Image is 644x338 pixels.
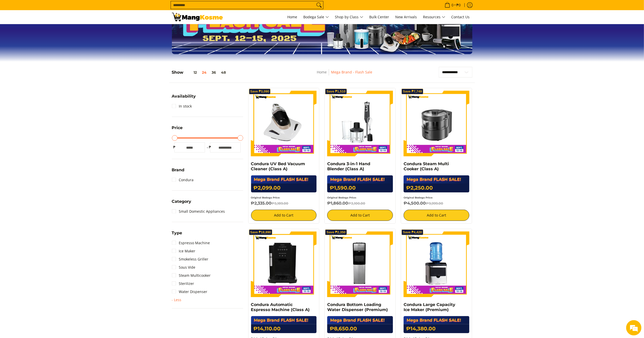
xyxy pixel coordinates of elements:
button: Add to Cart [251,210,317,221]
span: Shop by Class [335,14,363,20]
h6: ₱2,335.00 [251,201,317,206]
span: Bodega Sale [304,14,329,20]
a: Resources [421,10,448,24]
a: Small Domestic Appliances [172,207,225,216]
h6: ₱4,500.00 [404,201,469,206]
a: Condura Automatic Espresso Machine (Class A) [251,302,310,312]
a: Contact Us [449,10,472,24]
span: ₱0 [456,3,462,7]
summary: Open [172,298,182,302]
a: New Arrivals [393,10,420,24]
h6: ₱2,250.00 [404,183,469,192]
img: Condura 3-in-1 Hand Blender (Class A) [327,91,393,156]
span: Resources [423,14,445,20]
span: • [443,2,462,8]
a: Steam Multicooker [172,271,211,280]
h6: ₱14,110.00 [251,324,317,333]
img: Condura Large Capacity Ice Maker (Premium) [404,232,469,297]
a: Bulk Center [367,10,392,24]
a: Mega Brand - Flash Sale [331,70,372,74]
a: Sous Vide [172,263,196,271]
small: Original Bodega Price: [404,196,433,199]
h5: Show [172,70,229,75]
a: Condura Steam Multi Cooker (Class A) [404,161,449,171]
h6: ₱8,650.00 [327,324,393,333]
span: - Less [172,298,182,302]
a: Condura Large Capacity Ice Maker (Premium) [404,302,455,312]
button: Search [315,1,323,9]
h6: ₱2,099.00 [251,183,317,192]
button: Add to Cart [404,210,469,221]
h6: ₱1,590.00 [327,183,393,192]
a: In stock [172,102,192,110]
img: Condura Steam Multi Cooker (Class A) [404,91,469,156]
small: Original Bodega Price: [251,196,280,199]
span: Save ₱18,890 [250,231,271,234]
a: Sterilizer [172,280,194,288]
span: Save ₱1,510 [326,90,346,93]
a: Shop by Class [333,10,366,24]
button: 36 [209,70,219,74]
img: Condura UV Bed Vacuum Cleaner (Class A) [251,91,317,156]
nav: Main Menu [228,10,472,24]
button: 12 [184,70,200,74]
button: 24 [200,70,209,74]
del: ₱3,100.00 [348,201,365,205]
summary: Open [172,168,185,176]
span: Home [287,14,297,19]
a: Ice Maker [172,247,196,255]
span: Brand [172,168,185,172]
summary: Open [172,231,182,239]
span: 0 [451,3,455,7]
span: Contact Us [451,14,470,19]
a: Home [317,70,327,74]
span: ₱ [208,145,213,150]
h6: ₱14,380.00 [404,324,469,333]
span: Type [172,231,182,235]
span: Save ₱7,749 [403,90,422,93]
summary: Open [172,199,191,207]
span: Save ₱4,420 [403,231,422,234]
a: Bodega Sale [301,10,332,24]
a: Home [285,10,300,24]
span: Bulk Center [369,14,389,19]
del: ₱5,189.00 [272,201,289,205]
h6: ₱1,860.00 [327,201,393,206]
span: Price [172,126,183,130]
img: MANG KOSME MEGA BRAND FLASH SALE: September 12-15, 2025 l Mang Kosme [172,13,223,21]
button: 48 [219,70,229,74]
a: Smokeless Griller [172,255,209,263]
summary: Open [172,126,183,134]
img: Condura Automatic Espresso Machine (Class A) [251,232,317,297]
a: Water Dispenser [172,288,208,296]
a: Condura Bottom Loading Water Dispenser (Premium) [327,302,388,312]
a: Condura UV Bed Vacuum Cleaner (Class A) [251,161,305,171]
summary: Open [172,94,196,102]
span: New Arrivals [395,14,417,19]
span: Save ₱2,350 [326,231,346,234]
span: ₱ [172,145,177,150]
span: Category [172,199,191,204]
span: Availability [172,94,196,98]
small: Original Bodega Price: [327,196,357,199]
nav: Breadcrumbs [281,69,408,81]
span: Save ₱3,090 [250,90,269,93]
a: Condura 3-in-1 Hand Blender (Class A) [327,161,370,171]
a: Condura [172,176,194,184]
a: Espresso Machine [172,239,210,247]
del: ₱9,999.00 [426,201,443,205]
img: Condura Bottom Loading Water Dispenser (Premium) [327,232,393,297]
button: Add to Cart [327,210,393,221]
